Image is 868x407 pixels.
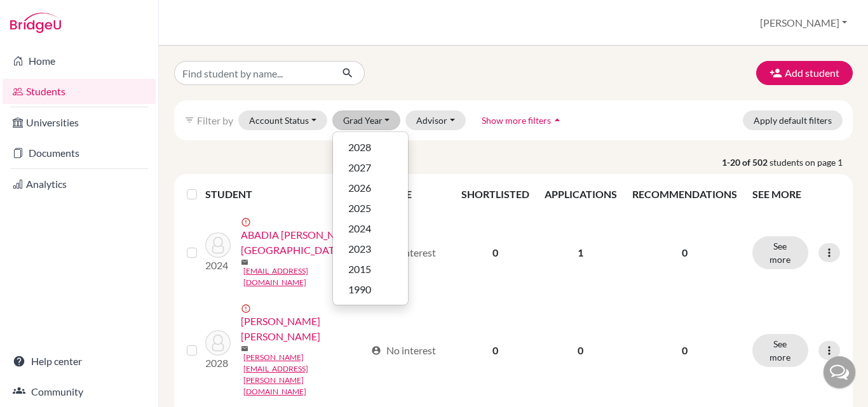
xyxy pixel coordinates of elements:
span: error_outline [241,217,254,227]
button: 2028 [333,137,408,157]
th: PROFILE [363,179,453,210]
a: Analytics [3,171,156,197]
strong: 1-20 of 502 [722,156,770,169]
p: 0 [632,343,737,358]
p: 2028 [205,356,231,371]
a: Universities [3,110,156,135]
th: STUDENT [205,179,364,210]
span: 2026 [348,180,371,196]
button: 2023 [333,239,408,259]
button: 1990 [333,279,408,300]
a: Documents [3,140,156,166]
i: filter_list [184,115,194,125]
button: Apply default filters [743,110,843,130]
a: ABADIA [PERSON_NAME][GEOGRAPHIC_DATA] [241,227,366,258]
button: Advisor [405,110,466,130]
span: 2025 [348,201,371,216]
span: Filter by [197,114,233,126]
input: Find student by name... [174,61,332,85]
th: RECOMMENDATIONS [625,179,745,210]
i: arrow_drop_up [551,114,564,126]
span: error_outline [241,304,254,314]
td: 1 [537,210,625,296]
button: See more [752,236,808,269]
button: Grad Year [332,110,401,130]
img: ABADIA YUSTI, EMILIANA [205,232,231,258]
button: Add student [756,61,853,85]
span: 2028 [348,140,371,155]
th: APPLICATIONS [537,179,625,210]
img: Bridge-U [10,13,61,33]
span: 2023 [348,241,371,257]
td: 0 [537,296,625,405]
a: Community [3,379,156,404]
td: 0 [454,210,537,296]
a: [EMAIL_ADDRESS][DOMAIN_NAME] [243,265,366,288]
span: 2015 [348,262,371,277]
span: 1990 [348,282,371,297]
a: Students [3,79,156,104]
th: SHORTLISTED [454,179,537,210]
p: 2024 [205,258,231,273]
span: students on page 1 [770,156,853,169]
a: Help center [3,349,156,374]
button: [PERSON_NAME] [754,11,853,35]
span: mail [241,345,248,352]
span: 2024 [348,221,371,236]
td: 0 [454,296,537,405]
span: Show more filters [482,115,551,126]
span: account_circle [371,345,381,356]
button: 2026 [333,178,408,198]
button: Account Status [238,110,327,130]
a: [PERSON_NAME][EMAIL_ADDRESS][PERSON_NAME][DOMAIN_NAME] [243,352,366,397]
div: No interest [371,343,436,358]
p: 0 [632,245,737,260]
th: SEE MORE [745,179,848,210]
button: See more [752,334,808,367]
button: Show more filtersarrow_drop_up [471,110,574,130]
span: 2027 [348,160,371,175]
button: 2025 [333,198,408,218]
button: 2024 [333,218,408,239]
button: 2015 [333,259,408,279]
span: mail [241,258,248,266]
button: 2027 [333,157,408,178]
a: [PERSON_NAME] [PERSON_NAME] [241,314,366,344]
img: ACOSTA GIRALDO, SAMUEL [205,330,231,356]
a: Home [3,48,156,74]
div: Grad Year [332,131,409,305]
